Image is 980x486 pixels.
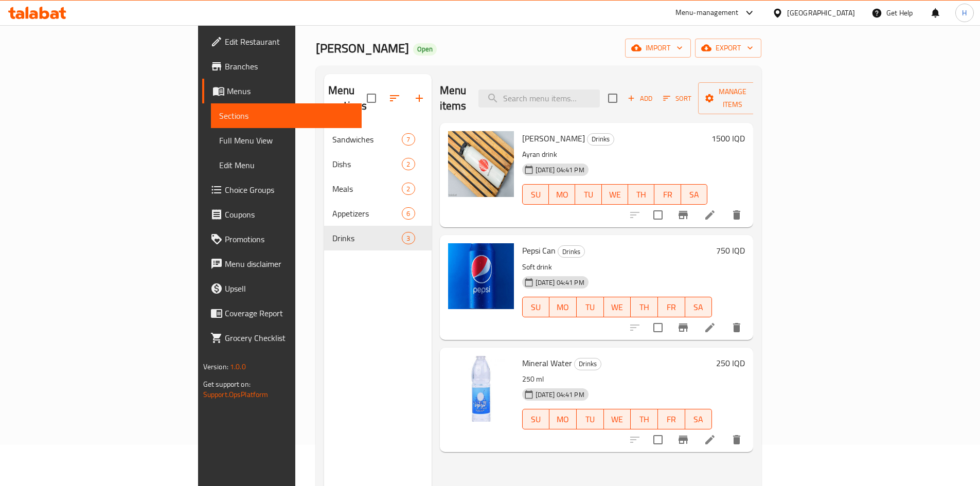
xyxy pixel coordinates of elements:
span: FR [662,412,681,427]
span: TH [632,187,650,202]
span: Menu disclaimer [225,258,353,270]
span: Meals [332,183,402,195]
span: Drinks [332,232,402,244]
div: Appetizers [332,207,402,220]
a: Edit menu item [704,209,716,221]
span: FR [658,187,676,202]
span: WE [608,300,627,315]
span: TU [581,412,600,427]
span: Coupons [225,208,353,221]
button: FR [654,184,681,205]
button: MO [549,184,575,205]
span: Add item [623,91,656,106]
span: [DATE] 04:41 PM [531,165,589,175]
a: Coverage Report [202,301,362,326]
span: WE [606,187,624,202]
span: [PERSON_NAME] [316,37,409,60]
button: TH [631,409,658,429]
div: Open [413,43,437,56]
span: SU [527,412,546,427]
div: items [402,133,415,146]
a: Edit Menu [211,153,362,177]
button: Add [623,91,656,106]
span: TU [581,300,600,315]
h2: Menu items [440,83,467,114]
p: Soft drink [522,261,712,274]
button: delete [724,203,749,227]
span: import [633,42,683,55]
span: FR [662,300,681,315]
button: SA [685,297,712,317]
button: delete [724,427,749,452]
span: 1.0.0 [230,360,246,373]
span: Coverage Report [225,307,353,319]
a: Promotions [202,227,362,251]
span: Drinks [558,246,584,258]
div: Meals2 [324,176,432,201]
button: TH [631,297,658,317]
span: Select to update [647,317,669,338]
button: WE [602,184,628,205]
span: Version: [203,360,228,373]
div: items [402,158,415,170]
h6: 250 IQD [716,356,745,370]
span: MO [553,187,571,202]
img: Mineral Water [448,356,514,422]
span: Select all sections [361,87,382,109]
span: Edit Menu [219,159,353,171]
span: Pepsi Can [522,243,556,258]
div: Drinks [574,358,601,370]
button: SU [522,297,550,317]
span: MO [554,300,573,315]
button: SA [681,184,707,205]
span: Select to update [647,204,669,226]
span: Drinks [587,133,614,145]
p: 250 ml [522,373,712,386]
button: TU [577,409,604,429]
a: Support.OpsPlatform [203,388,269,401]
img: Smoked Ayran [448,131,514,197]
a: Choice Groups [202,177,362,202]
span: TU [579,187,597,202]
button: SU [522,184,549,205]
div: Dishs2 [324,152,432,176]
span: SA [689,412,708,427]
button: TH [628,184,654,205]
div: items [402,232,415,244]
div: items [402,207,415,220]
button: Add section [407,86,432,111]
div: Drinks [558,245,585,258]
span: [DATE] 04:41 PM [531,278,589,287]
a: Menus [202,79,362,103]
span: Grocery Checklist [225,332,353,344]
button: TU [577,297,604,317]
span: Sections [219,110,353,122]
span: 6 [402,209,414,219]
button: Branch-specific-item [671,203,696,227]
a: Full Menu View [211,128,362,153]
a: Sections [211,103,362,128]
span: H [962,7,967,19]
span: Open [413,45,437,53]
span: SU [527,300,546,315]
p: Ayran drink [522,148,708,161]
span: SA [685,187,703,202]
h6: 750 IQD [716,243,745,258]
span: 2 [402,184,414,194]
span: SU [527,187,545,202]
a: Upsell [202,276,362,301]
button: Manage items [698,82,767,114]
button: Branch-specific-item [671,315,696,340]
div: Drinks [587,133,614,146]
button: Sort [661,91,694,106]
button: WE [604,297,631,317]
span: Menus [227,85,353,97]
span: Get support on: [203,377,251,391]
a: Coupons [202,202,362,227]
span: [PERSON_NAME] [522,131,585,146]
button: SU [522,409,550,429]
a: Edit menu item [704,321,716,334]
span: Add [626,93,654,104]
span: 2 [402,159,414,169]
a: Edit Restaurant [202,29,362,54]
